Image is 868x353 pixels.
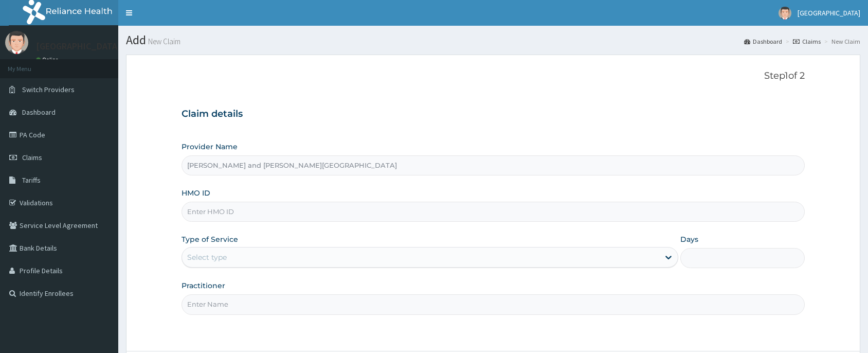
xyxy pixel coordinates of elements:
input: Enter HMO ID [182,202,805,222]
span: Claims [22,153,42,162]
h1: Add [126,33,860,47]
label: Provider Name [182,142,238,152]
a: Dashboard [744,37,782,46]
small: New Claim [146,38,180,45]
img: User Image [779,7,791,20]
a: Online [36,56,61,63]
li: New Claim [822,37,860,46]
h3: Claim details [182,109,805,120]
span: Dashboard [22,108,56,117]
span: Tariffs [22,175,41,185]
a: Claims [793,37,821,46]
label: Days [680,234,698,244]
span: Switch Providers [22,85,75,94]
label: Type of Service [182,234,238,244]
label: Practitioner [182,280,225,291]
input: Enter Name [182,294,805,314]
img: User Image [5,31,28,54]
span: [GEOGRAPHIC_DATA] [798,8,860,17]
div: Select type [187,252,227,262]
p: Step 1 of 2 [182,70,805,82]
p: [GEOGRAPHIC_DATA] [36,42,121,51]
label: HMO ID [182,188,210,198]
